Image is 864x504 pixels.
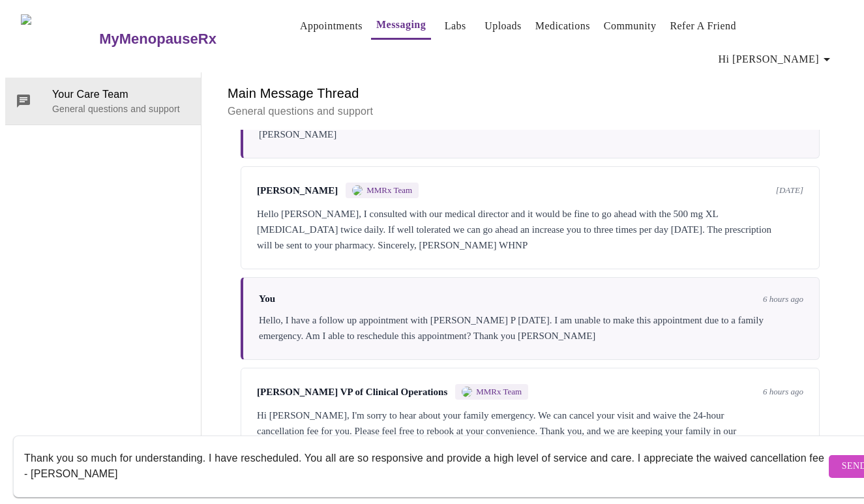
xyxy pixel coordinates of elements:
h3: MyMenopauseRx [99,31,216,48]
span: [PERSON_NAME] [257,185,338,196]
a: Appointments [300,17,363,35]
span: 6 hours ago [763,294,803,304]
span: 6 hours ago [763,387,803,397]
div: Hi [PERSON_NAME], I'm sorry to hear about your family emergency. We can cancel your visit and wai... [257,408,803,454]
a: Uploads [484,17,522,35]
span: MMRx Team [476,387,522,397]
h6: Main Message Thread [228,83,833,104]
div: Your Care TeamGeneral questions and support [5,78,201,125]
a: Refer a Friend [670,17,736,35]
span: Your Care Team [52,87,190,102]
a: Medications [535,17,590,35]
a: Labs [445,17,466,35]
p: General questions and support [52,102,190,115]
button: Labs [434,13,476,39]
button: Medications [530,13,595,39]
span: Hi [PERSON_NAME] [719,50,835,68]
span: [DATE] [776,185,803,196]
img: MMRX [352,185,363,196]
a: MyMenopauseRx [98,16,269,62]
button: Messaging [371,12,431,40]
button: Uploads [479,13,527,39]
a: Community [604,17,657,35]
a: Messaging [376,16,426,34]
img: MyMenopauseRx Logo [21,14,98,63]
span: You [259,293,275,304]
p: General questions and support [228,104,833,119]
div: Hello [PERSON_NAME], I consulted with our medical director and it would be fine to go ahead with ... [257,206,803,253]
div: Hello, I have a follow up appointment with [PERSON_NAME] P [DATE]. I am unable to make this appoi... [259,312,803,344]
button: Appointments [295,13,368,39]
img: MMRX [462,387,472,397]
span: [PERSON_NAME] VP of Clinical Operations [257,387,447,398]
button: Community [599,13,662,39]
span: MMRx Team [366,185,412,196]
textarea: Send a message about your appointment [24,445,826,487]
button: Refer a Friend [664,13,741,39]
button: Hi [PERSON_NAME] [713,46,840,72]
